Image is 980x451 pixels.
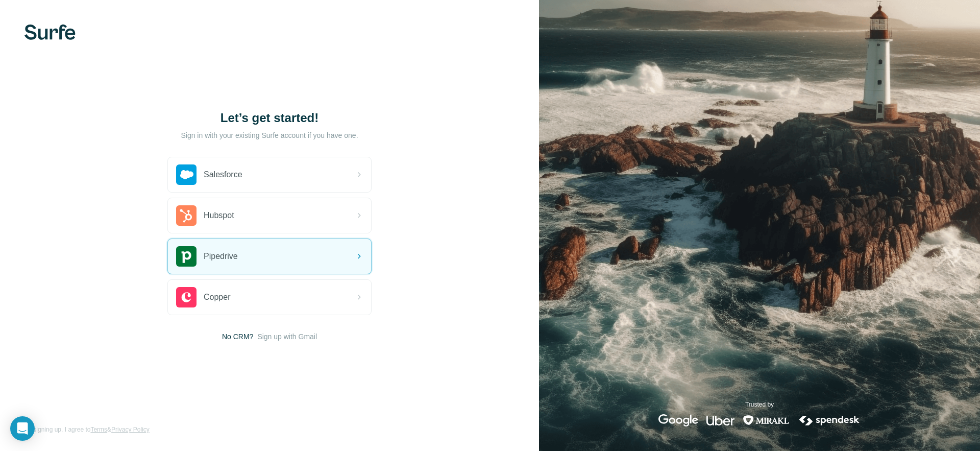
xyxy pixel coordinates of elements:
[24,25,76,40] img: Surfe's logo
[176,246,197,267] img: pipedrive's logo
[204,209,234,222] span: Hubspot
[204,250,238,263] span: Pipedrive
[176,205,197,226] img: hubspot's logo
[176,287,197,307] img: copper's logo
[743,414,790,426] img: mirakl's logo
[167,110,372,126] h1: Let’s get started!
[176,164,197,185] img: salesforce's logo
[10,416,35,441] div: Open Intercom Messenger
[204,169,242,181] span: Salesforce
[222,331,253,342] span: No CRM?
[181,130,358,140] p: Sign in with your existing Surfe account if you have one.
[111,426,150,433] a: Privacy Policy
[745,400,774,409] p: Trusted by
[706,414,734,426] img: uber's logo
[204,291,230,303] span: Copper
[257,331,317,342] button: Sign up with Gmail
[24,425,150,434] span: By signing up, I agree to &
[798,414,861,426] img: spendesk's logo
[658,414,698,426] img: google's logo
[90,426,107,433] a: Terms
